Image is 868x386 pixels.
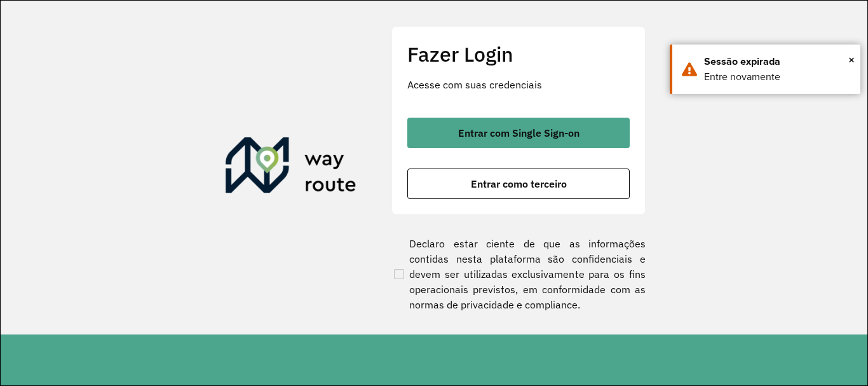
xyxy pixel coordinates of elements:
span: Entrar como terceiro [471,179,567,189]
button: button [407,169,630,199]
div: Entre novamente [704,69,851,85]
img: Roteirizador AmbevTech [226,137,356,198]
div: Sessão expirada [704,54,851,69]
span: Entrar com Single Sign-on [458,128,580,138]
button: Close [848,50,855,69]
h2: Fazer Login [407,42,630,66]
span: × [848,50,855,69]
button: button [407,118,630,148]
label: Declaro estar ciente de que as informações contidas nesta plataforma são confidenciais e devem se... [391,236,646,312]
p: Acesse com suas credenciais [407,77,630,92]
